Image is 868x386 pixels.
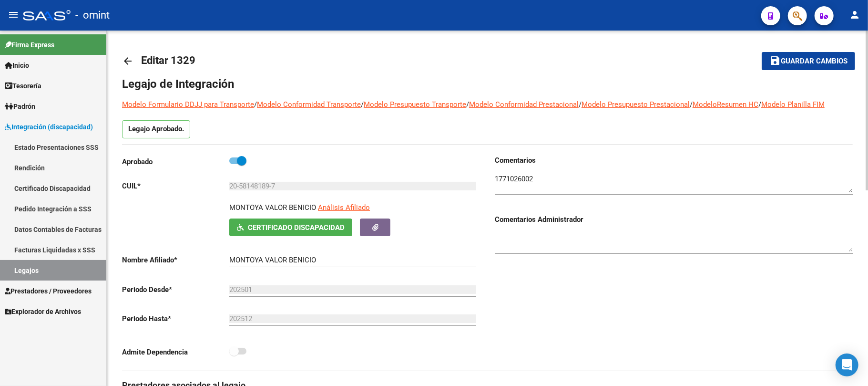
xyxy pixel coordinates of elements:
p: Legajo Aprobado. [122,120,190,138]
span: Explorador de Archivos [5,306,81,317]
a: Modelo Conformidad Transporte [257,100,361,109]
p: Periodo Desde [122,284,229,295]
a: Modelo Formulario DDJJ para Transporte [122,100,254,109]
mat-icon: person [849,9,860,21]
a: ModeloResumen HC [693,100,758,109]
p: MONTOYA VALOR BENICIO [229,202,316,213]
h3: Comentarios Administrador [495,214,853,225]
span: Certificado Discapacidad [248,223,345,232]
a: Modelo Presupuesto Prestacional [582,100,690,109]
p: Aprobado [122,156,229,167]
mat-icon: menu [8,9,19,21]
a: Modelo Conformidad Prestacional [469,100,579,109]
button: Certificado Discapacidad [229,219,352,236]
p: Nombre Afiliado [122,255,229,265]
mat-icon: save [769,55,781,66]
span: - omint [75,5,110,26]
span: Integración (discapacidad) [5,122,93,132]
span: Tesorería [5,81,41,91]
span: Firma Express [5,40,54,50]
p: CUIL [122,181,229,191]
span: Padrón [5,101,35,112]
mat-icon: arrow_back [122,55,133,67]
button: Guardar cambios [762,52,855,70]
span: Prestadores / Proveedores [5,286,92,296]
a: Modelo Presupuesto Transporte [364,100,466,109]
div: Open Intercom Messenger [836,354,858,376]
span: Guardar cambios [781,57,848,66]
a: Modelo Planilla FIM [761,100,825,109]
p: Admite Dependencia [122,347,229,357]
span: Análisis Afiliado [318,203,370,212]
h1: Legajo de Integración [122,76,853,92]
span: Editar 1329 [141,54,195,66]
p: Periodo Hasta [122,313,229,324]
span: Inicio [5,60,29,71]
h3: Comentarios [495,155,853,166]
